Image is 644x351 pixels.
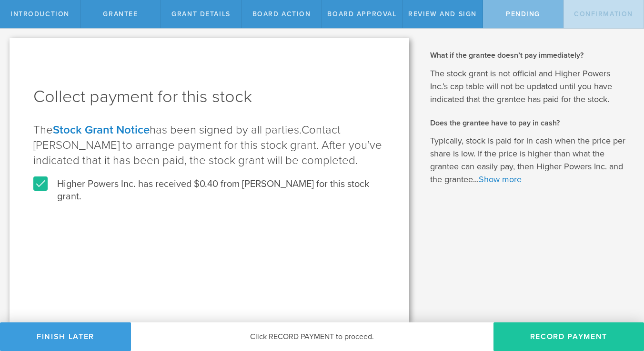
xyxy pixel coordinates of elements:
span: Confirmation [574,10,633,18]
p: The stock grant is not official and Higher Powers Inc.’s cap table will not be updated until you ... [430,67,630,106]
h2: What if the grantee doesn’t pay immediately? [430,50,630,61]
span: Board Action [252,10,311,18]
span: Contact [PERSON_NAME] to arrange payment for this stock grant. After you’ve indicated that it has... [33,123,382,167]
span: Grant Details [171,10,231,18]
button: Record Payment [493,322,644,351]
span: Pending [506,10,540,18]
p: Typically, stock is paid for in cash when the price per share is low. If the price is higher than... [430,134,630,186]
a: Show more [479,174,522,185]
span: Review and Sign [408,10,477,18]
span: Board Approval [327,10,396,18]
span: Grantee [103,10,138,18]
span: Introduction [10,10,70,18]
p: The has been signed by all parties. [33,123,385,168]
a: Stock Grant Notice [53,123,150,137]
h2: Does the grantee have to pay in cash? [430,118,630,128]
h1: Collect payment for this stock [33,85,385,108]
label: Higher Powers Inc. has received $0.40 from [PERSON_NAME] for this stock grant. [33,178,385,203]
span: Click RECORD PAYMENT to proceed. [250,332,374,341]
